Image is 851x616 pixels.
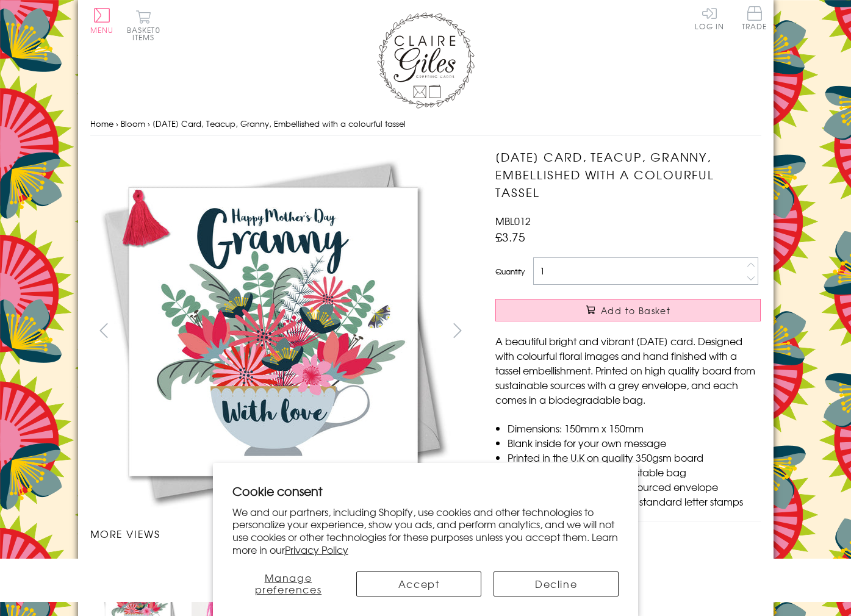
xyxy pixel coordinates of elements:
button: next [443,317,471,344]
nav: breadcrumbs [90,112,761,137]
h2: Cookie consent [232,482,619,500]
h1: [DATE] Card, Teacup, Granny, Embellished with a colourful tassel [495,148,761,201]
button: Accept [356,571,481,596]
li: Printed in the U.K on quality 350gsm board [508,450,761,465]
p: A beautiful bright and vibrant [DATE] card. Designed with colourful floral images and hand finish... [495,334,761,407]
span: [DATE] Card, Teacup, Granny, Embellished with a colourful tassel [153,118,406,129]
a: Privacy Policy [285,542,348,557]
img: Claire Giles Greetings Cards [377,12,475,109]
button: Menu [90,8,114,34]
span: Manage preferences [255,570,322,596]
button: Add to Basket [495,299,761,321]
span: › [116,118,118,129]
span: › [148,118,150,129]
button: Basket0 items [127,10,160,41]
button: Manage preferences [232,571,344,596]
li: Blank inside for your own message [508,435,761,450]
h3: More views [90,526,472,541]
button: prev [90,317,118,344]
span: Trade [742,6,767,30]
span: MBL012 [495,213,531,228]
button: Decline [494,571,619,596]
li: Dimensions: 150mm x 150mm [508,421,761,435]
span: Menu [90,24,114,35]
a: Trade [742,6,767,32]
span: £3.75 [495,228,525,245]
label: Quantity [495,266,525,277]
p: We and our partners, including Shopify, use cookies and other technologies to personalize your ex... [232,506,619,556]
img: Mother's Day Card, Teacup, Granny, Embellished with a colourful tassel [90,148,456,514]
span: 0 items [132,24,160,43]
img: Mother's Day Card, Teacup, Granny, Embellished with a colourful tassel [471,148,837,514]
a: Log In [695,6,724,30]
span: Add to Basket [601,304,670,317]
a: Home [90,118,113,129]
a: Bloom [121,118,145,129]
